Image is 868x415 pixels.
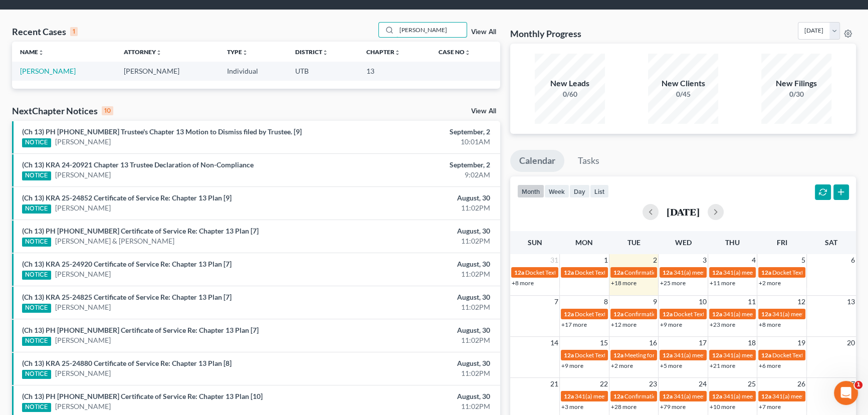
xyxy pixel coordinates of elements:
[55,368,111,378] a: [PERSON_NAME]
[772,269,862,276] span: Docket Text: for [PERSON_NAME]
[613,351,623,359] span: 12a
[341,127,490,137] div: September, 2
[599,337,609,349] span: 15
[698,337,708,349] span: 17
[611,362,633,369] a: +2 more
[648,337,658,349] span: 16
[156,50,162,56] i: unfold_more
[22,238,51,247] div: NOTICE
[759,279,781,287] a: +2 more
[358,62,431,80] td: 13
[761,269,771,276] span: 12a
[850,254,856,266] span: 6
[20,48,44,56] a: Nameunfold_more
[465,50,471,56] i: unfold_more
[22,337,51,346] div: NOTICE
[55,170,111,180] a: [PERSON_NAME]
[575,310,665,318] span: Docket Text: for [PERSON_NAME]
[510,150,564,172] a: Calendar
[712,351,722,359] span: 12a
[242,50,248,56] i: unfold_more
[624,351,703,359] span: Meeting for [PERSON_NAME]
[544,184,569,198] button: week
[710,321,735,328] a: +23 more
[710,362,735,369] a: +21 more
[55,302,111,312] a: [PERSON_NAME]
[575,269,718,276] span: Docket Text: for [PERSON_NAME] & [PERSON_NAME]
[675,238,691,247] span: Wed
[341,226,490,236] div: August, 30
[663,310,673,318] span: 12a
[535,78,605,89] div: New Leads
[777,238,787,247] span: Fri
[55,203,111,213] a: [PERSON_NAME]
[219,62,287,80] td: Individual
[528,238,542,247] span: Sun
[12,26,78,38] div: Recent Cases
[322,50,328,56] i: unfold_more
[561,403,583,410] a: +3 more
[525,269,615,276] span: Docket Text: for [PERSON_NAME]
[22,271,51,280] div: NOTICE
[575,351,665,359] span: Docket Text: for [PERSON_NAME]
[341,236,490,246] div: 11:02PM
[517,184,544,198] button: month
[667,206,700,217] h2: [DATE]
[723,392,820,400] span: 341(a) meeting for [PERSON_NAME]
[564,392,574,400] span: 12a
[341,203,490,213] div: 11:02PM
[663,351,673,359] span: 12a
[287,62,358,80] td: UTB
[603,254,609,266] span: 1
[663,269,673,276] span: 12a
[561,321,587,328] a: +17 more
[698,378,708,390] span: 24
[761,78,831,89] div: New Filings
[341,302,490,312] div: 11:02PM
[22,293,232,301] a: (Ch 13) KRA 25-24825 Certificate of Service Re: Chapter 13 Plan [7]
[471,29,496,36] a: View All
[613,269,623,276] span: 12a
[674,310,816,318] span: Docket Text: for [PERSON_NAME] & [PERSON_NAME]
[341,160,490,170] div: September, 2
[648,378,658,390] span: 23
[663,392,673,400] span: 12a
[599,378,609,390] span: 22
[341,401,490,411] div: 11:02PM
[295,48,328,56] a: Districtunfold_more
[366,48,400,56] a: Chapterunfold_more
[712,310,722,318] span: 12a
[22,193,232,202] a: (Ch 13) KRA 25-24852 Certificate of Service Re: Chapter 13 Plan [9]
[800,254,806,266] span: 5
[627,238,640,247] span: Tue
[116,62,220,80] td: [PERSON_NAME]
[564,269,574,276] span: 12a
[55,269,111,279] a: [PERSON_NAME]
[846,378,856,390] span: 27
[341,335,490,345] div: 11:02PM
[723,310,820,318] span: 341(a) meeting for [PERSON_NAME]
[660,362,682,369] a: +5 more
[575,238,593,247] span: Mon
[624,392,738,400] span: Confirmation hearing for [PERSON_NAME]
[761,89,831,99] div: 0/30
[648,78,718,89] div: New Clients
[22,370,51,379] div: NOTICE
[549,378,559,390] span: 21
[561,362,583,369] a: +9 more
[759,362,781,369] a: +6 more
[723,269,820,276] span: 341(a) meeting for [PERSON_NAME]
[341,269,490,279] div: 11:02PM
[12,105,113,117] div: NextChapter Notices
[22,138,51,147] div: NOTICE
[751,254,757,266] span: 4
[761,310,771,318] span: 12a
[825,238,837,247] span: Sat
[702,254,708,266] span: 3
[22,326,259,334] a: (Ch 13) PH [PHONE_NUMBER] Certificate of Service Re: Chapter 13 Plan [7]
[710,279,735,287] a: +11 more
[549,254,559,266] span: 31
[22,127,302,136] a: (Ch 13) PH [PHONE_NUMBER] Trustee's Chapter 13 Motion to Dismiss filed by Trustee. [9]
[747,337,757,349] span: 18
[55,401,111,411] a: [PERSON_NAME]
